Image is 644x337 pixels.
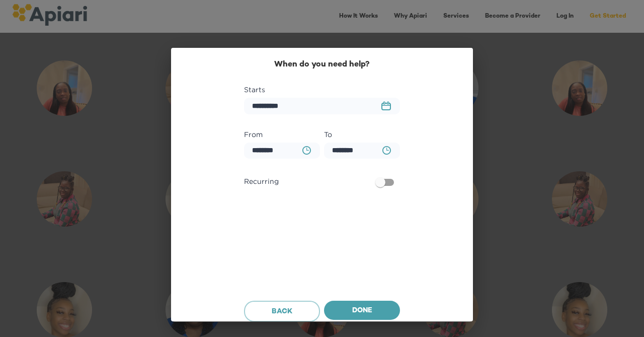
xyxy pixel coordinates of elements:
label: From [244,128,320,141]
span: Done [332,305,392,317]
button: Done [324,301,400,320]
span: Back [253,306,311,318]
button: Back [244,301,320,322]
label: To [324,128,400,141]
label: Starts [244,84,400,96]
span: Recurring [244,175,279,187]
h2: When do you need help? [244,60,400,70]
